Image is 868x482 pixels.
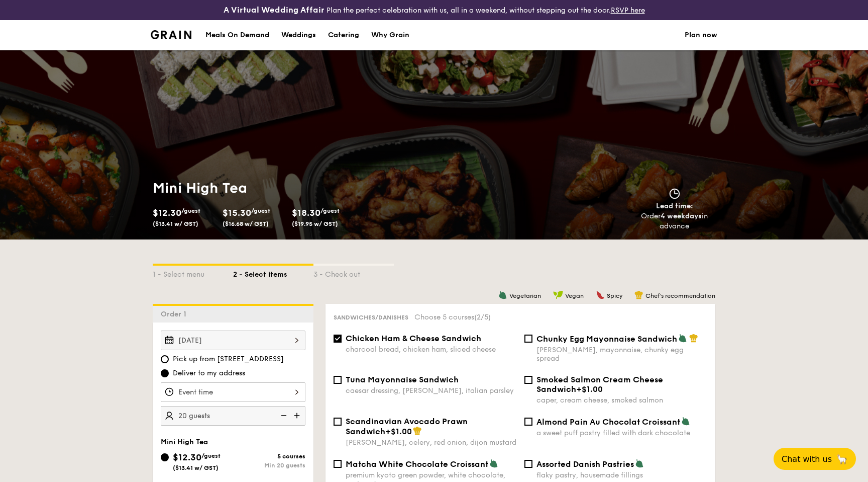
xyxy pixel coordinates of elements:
[161,382,305,402] input: Event time
[524,418,532,426] input: Almond Pain Au Chocolat Croissanta sweet puff pastry filled with dark chocolate
[161,369,169,377] input: Deliver to my address
[681,417,690,426] img: icon-vegetarian.fe4039eb.svg
[145,4,723,16] div: Plan the perfect celebration with us, all in a weekend, without stepping out the door.
[334,376,342,384] input: Tuna Mayonnaise Sandwichcaesar dressing, [PERSON_NAME], italian parsley
[414,313,491,322] span: Choose 5 courses
[346,386,516,395] div: caesar dressing, [PERSON_NAME], italian parsley
[524,460,532,468] input: Assorted Danish Pastriesflaky pastry, housemade fillings
[233,266,313,280] div: 2 - Select items
[153,266,233,280] div: 1 - Select menu
[536,429,707,437] div: a sweet puff pastry filled with dark chocolate
[251,207,270,214] span: /guest
[346,417,468,436] span: Scandinavian Avocado Prawn Sandwich
[233,453,305,460] div: 5 courses
[611,6,645,15] a: RSVP here
[173,354,284,364] span: Pick up from [STREET_ADDRESS]
[536,459,634,469] span: Assorted Danish Pastries
[223,207,251,218] span: $15.30
[536,334,677,344] span: Chunky Egg Mayonnaise Sandwich
[161,438,208,446] span: Mini High Tea
[199,20,275,50] a: Meals On Demand
[334,314,408,321] span: Sandwiches/Danishes
[161,453,169,461] input: $12.30/guest($13.41 w/ GST)5 coursesMin 20 guests
[576,384,603,394] span: +$1.00
[290,406,305,425] img: icon-add.58712e84.svg
[536,375,663,394] span: Smoked Salmon Cream Cheese Sandwich
[645,292,715,299] span: Chef's recommendation
[223,220,269,227] span: ($16.68 w/ GST)
[524,376,532,384] input: Smoked Salmon Cream Cheese Sandwich+$1.00caper, cream cheese, smoked salmon
[371,20,409,50] div: Why Grain
[275,406,290,425] img: icon-reduce.1d2dbef1.svg
[365,20,415,50] a: Why Grain
[224,4,324,16] h4: A Virtual Wedding Affair
[536,396,707,405] div: caper, cream cheese, smoked salmon
[536,417,680,427] span: Almond Pain Au Chocolat Croissant
[292,220,338,227] span: ($19.95 w/ GST)
[292,207,320,218] span: $18.30
[313,266,394,280] div: 3 - Check out
[233,462,305,469] div: Min 20 guests
[201,452,221,459] span: /guest
[161,355,169,363] input: Pick up from [STREET_ADDRESS]
[656,202,693,210] span: Lead time:
[536,346,707,363] div: [PERSON_NAME], mayonnaise, chunky egg spread
[334,335,342,343] input: Chicken Ham & Cheese Sandwichcharcoal bread, chicken ham, sliced cheese
[678,334,687,343] img: icon-vegetarian.fe4039eb.svg
[524,335,532,343] input: Chunky Egg Mayonnaise Sandwich[PERSON_NAME], mayonnaise, chunky egg spread
[629,211,719,231] div: Order in advance
[334,460,342,468] input: Matcha White Chocolate Croissantpremium kyoto green powder, white chocolate, croissant
[565,292,584,299] span: Vegan
[161,331,305,350] input: Event date
[661,212,702,220] strong: 4 weekdays
[153,207,181,218] span: $12.30
[181,207,200,214] span: /guest
[498,290,507,299] img: icon-vegetarian.fe4039eb.svg
[667,188,682,199] img: icon-clock.2db775ea.svg
[413,426,422,435] img: icon-chef-hat.a58ddaea.svg
[151,30,191,39] a: Logotype
[774,448,856,470] button: Chat with us🦙
[553,290,563,299] img: icon-vegan.f8ff3823.svg
[536,471,707,479] div: flaky pastry, housemade fillings
[634,290,643,299] img: icon-chef-hat.a58ddaea.svg
[320,207,340,214] span: /guest
[607,292,622,299] span: Spicy
[275,20,322,50] a: Weddings
[685,20,717,50] a: Plan now
[346,334,481,343] span: Chicken Ham & Cheese Sandwich
[151,30,191,39] img: Grain
[635,459,644,468] img: icon-vegetarian.fe4039eb.svg
[205,20,269,50] div: Meals On Demand
[173,452,201,463] span: $12.30
[173,464,219,471] span: ($13.41 w/ GST)
[281,20,316,50] div: Weddings
[509,292,541,299] span: Vegetarian
[836,453,848,465] span: 🦙
[346,375,459,384] span: Tuna Mayonnaise Sandwich
[346,459,488,469] span: Matcha White Chocolate Croissant
[153,179,430,197] h1: Mini High Tea
[322,20,365,50] a: Catering
[689,334,698,343] img: icon-chef-hat.a58ddaea.svg
[346,438,516,447] div: [PERSON_NAME], celery, red onion, dijon mustard
[173,368,245,378] span: Deliver to my address
[474,313,491,322] span: (2/5)
[782,454,832,464] span: Chat with us
[596,290,605,299] img: icon-spicy.37a8142b.svg
[346,345,516,354] div: charcoal bread, chicken ham, sliced cheese
[161,406,305,426] input: Number of guests
[328,20,359,50] div: Catering
[489,459,498,468] img: icon-vegetarian.fe4039eb.svg
[161,310,190,318] span: Order 1
[334,418,342,426] input: Scandinavian Avocado Prawn Sandwich+$1.00[PERSON_NAME], celery, red onion, dijon mustard
[385,427,412,436] span: +$1.00
[153,220,198,227] span: ($13.41 w/ GST)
